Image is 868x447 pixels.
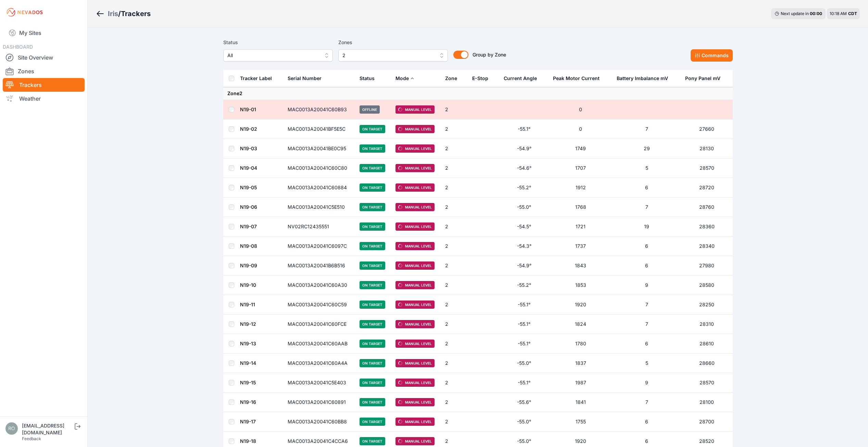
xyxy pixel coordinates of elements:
a: N19-06 [240,204,257,210]
td: 7 [613,315,681,334]
div: Status [360,75,375,82]
span: Manual Level [395,418,435,426]
button: Tracker Label [240,70,277,87]
span: Manual Level [395,398,435,406]
td: 1843 [549,256,612,276]
td: -54.3° [500,237,549,256]
td: 2 [441,256,468,276]
td: 28760 [681,197,733,217]
td: MAC0013A20041C60C80 [284,158,356,178]
a: N19-12 [240,321,256,327]
img: rono@prim.com [5,422,18,435]
span: On Target [360,164,385,172]
td: -55.6° [500,393,549,412]
span: On Target [360,144,385,153]
button: Current Angle [504,70,542,87]
a: Zones [3,64,85,78]
td: 5 [613,354,681,373]
td: MAC0013A20041C5E510 [284,197,356,217]
td: -55.1° [500,373,549,393]
td: 2 [441,276,468,295]
button: Battery Imbalance mV [617,70,674,87]
a: Weather [3,92,85,105]
td: 19 [613,217,681,237]
span: Manual Level [395,203,435,211]
td: 1755 [549,412,612,432]
td: MAC0013A20041C60BB8 [284,412,356,432]
span: Manual Level [395,281,435,289]
span: On Target [360,398,385,406]
td: 2 [441,373,468,393]
span: Next update in [781,11,809,16]
td: Zone 2 [223,87,733,100]
div: Tracker Label [240,75,272,82]
a: N19-04 [240,165,257,171]
span: CDT [848,11,857,16]
td: 1837 [549,354,612,373]
td: 6 [613,412,681,432]
span: Manual Level [395,437,435,445]
td: 28100 [681,393,733,412]
a: N19-08 [240,243,257,249]
td: MAC0013A20041C60B93 [284,100,356,119]
td: 28580 [681,276,733,295]
td: MAC0013A20041B6B516 [284,256,356,276]
a: N19-13 [240,341,256,346]
td: -55.0° [500,412,549,432]
button: E-Stop [472,70,494,87]
td: 7 [613,393,681,412]
td: -54.5° [500,217,549,237]
td: MAC0013A20041C60884 [284,178,356,197]
span: On Target [360,203,385,211]
td: 1707 [549,158,612,178]
span: Manual Level [395,261,435,270]
span: Manual Level [395,340,435,348]
td: 1824 [549,315,612,334]
span: On Target [360,261,385,270]
button: Mode [395,70,414,87]
div: Peak Motor Current [553,75,600,82]
button: Commands [691,49,733,62]
td: MAC0013A20041BF5E5C [284,119,356,139]
td: -54.6° [500,158,549,178]
td: -55.1° [500,295,549,315]
div: Pony Panel mV [685,75,720,82]
a: N19-01 [240,106,256,112]
span: Manual Level [395,183,435,192]
span: On Target [360,437,385,445]
a: Trackers [3,78,85,92]
td: 1920 [549,295,612,315]
button: Serial Number [288,70,327,87]
div: 00 : 00 [810,11,822,16]
span: Manual Level [395,359,435,367]
span: Manual Level [395,301,435,309]
td: 9 [613,276,681,295]
td: 2 [441,139,468,158]
span: / [118,9,121,18]
td: 28610 [681,334,733,354]
span: Manual Level [395,144,435,153]
div: Zone [445,75,457,82]
td: MAC0013A20041BE0C95 [284,139,356,158]
td: 28700 [681,412,733,432]
td: -55.1° [500,119,549,139]
td: 1841 [549,393,612,412]
button: All [223,49,333,62]
td: 6 [613,237,681,256]
td: 2 [441,412,468,432]
td: 27980 [681,256,733,276]
td: 28720 [681,178,733,197]
td: 1853 [549,276,612,295]
td: 2 [441,119,468,139]
div: Serial Number [288,75,322,82]
td: -55.0° [500,197,549,217]
td: 27660 [681,119,733,139]
span: Manual Level [395,105,435,114]
span: On Target [360,183,385,192]
td: 29 [613,139,681,158]
td: 1721 [549,217,612,237]
a: Iris [108,9,118,18]
td: 7 [613,295,681,315]
td: MAC0013A20041C60C59 [284,295,356,315]
td: 7 [613,119,681,139]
